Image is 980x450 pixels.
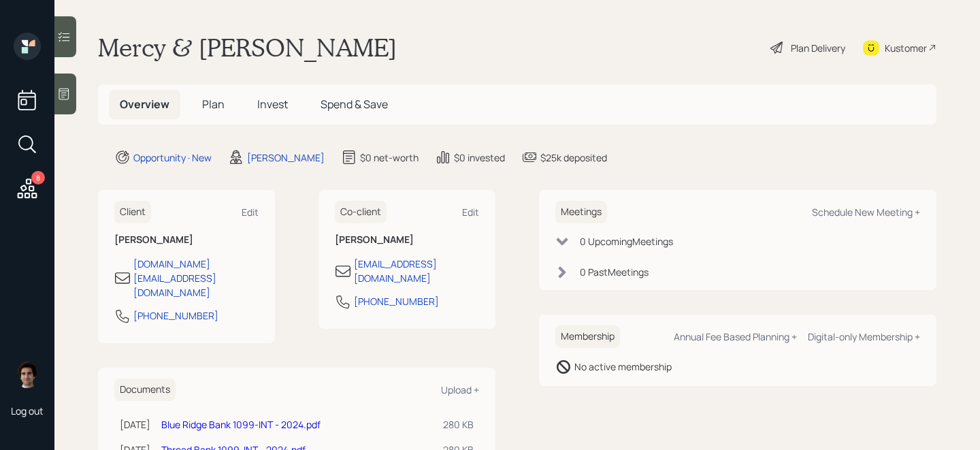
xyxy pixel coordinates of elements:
span: Spend & Save [321,97,388,112]
div: Digital-only Membership + [808,330,920,343]
h6: [PERSON_NAME] [114,234,259,246]
div: Upload + [441,383,479,396]
h1: Mercy & [PERSON_NAME] [98,33,397,63]
div: [DATE] [120,417,150,432]
div: [EMAIL_ADDRESS][DOMAIN_NAME] [354,257,479,285]
div: Annual Fee Based Planning + [674,330,797,343]
div: Log out [11,404,44,417]
div: [PHONE_NUMBER] [354,294,439,308]
div: $25k deposited [540,150,607,165]
h6: [PERSON_NAME] [335,234,479,246]
h6: Membership [555,325,620,348]
div: [PHONE_NUMBER] [133,308,218,323]
div: $0 invested [454,150,505,165]
div: $0 net-worth [360,150,419,165]
span: Plan [202,97,225,112]
div: 0 Upcoming Meeting s [580,234,673,248]
div: Plan Delivery [791,41,845,55]
h6: Co-client [335,201,387,223]
div: 0 Past Meeting s [580,265,649,279]
div: Schedule New Meeting + [812,206,920,219]
div: 8 [31,171,45,184]
span: Overview [120,97,169,112]
h6: Meetings [555,201,607,223]
div: Opportunity · New [133,150,212,165]
div: Edit [462,206,479,219]
a: Blue Ridge Bank 1099-INT - 2024.pdf [161,418,321,431]
span: Invest [257,97,288,112]
div: [DOMAIN_NAME][EMAIL_ADDRESS][DOMAIN_NAME] [133,257,259,300]
div: 280 KB [443,417,474,432]
div: No active membership [574,359,672,374]
div: [PERSON_NAME] [247,150,325,165]
h6: Documents [114,379,176,401]
div: Kustomer [885,41,927,55]
h6: Client [114,201,151,223]
div: Edit [242,206,259,219]
img: harrison-schaefer-headshot-2.png [14,361,41,388]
